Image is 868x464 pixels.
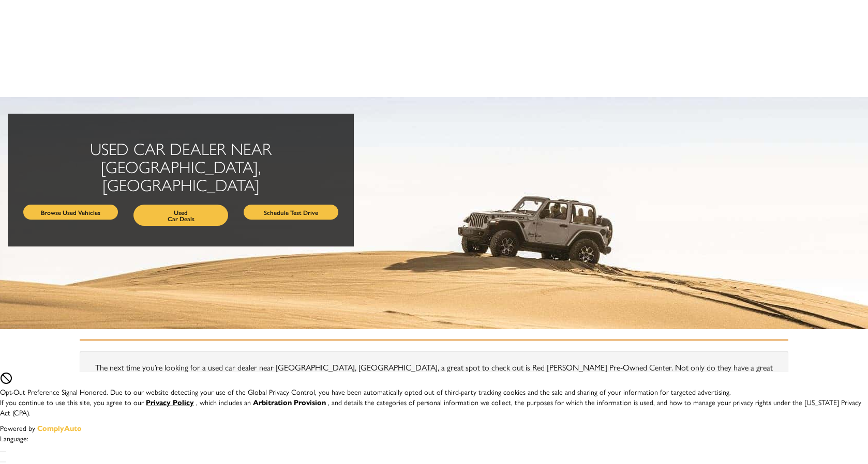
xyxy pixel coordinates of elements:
[146,397,194,407] u: Privacy Policy
[244,205,338,220] a: Schedule Test Drive
[133,205,228,226] a: Used Car Deals
[90,361,778,385] p: The next time you’re looking for a used car dealer near [GEOGRAPHIC_DATA], [GEOGRAPHIC_DATA], a g...
[23,205,118,220] a: Browse Used Vehicles
[253,397,326,407] strong: Arbitration Provision
[37,423,82,433] a: ComplyAuto
[146,397,196,407] a: Privacy Policy
[23,140,338,194] h2: Used Car Dealer near [GEOGRAPHIC_DATA], [GEOGRAPHIC_DATA]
